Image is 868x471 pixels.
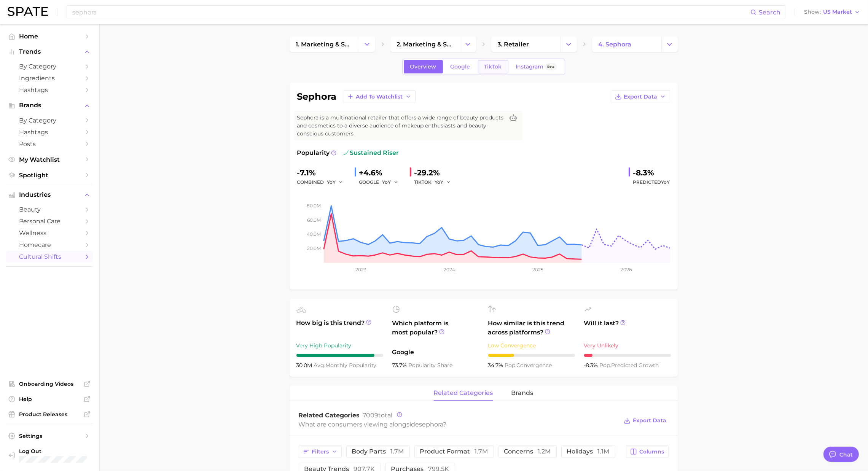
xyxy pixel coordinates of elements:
[19,380,80,387] span: Onboarding Videos
[359,178,404,187] div: GOOGLE
[392,319,479,344] span: Which platform is most popular?
[363,412,379,419] span: 7009
[314,362,377,369] span: monthly popularity
[327,178,344,187] button: YoY
[342,148,399,158] span: sustained riser
[622,415,668,426] button: Export Data
[414,178,456,187] div: TIKTOK
[491,37,561,52] a: 3. retailer
[584,319,671,337] span: Will it last?
[532,267,543,272] tspan: 2025
[504,449,551,455] span: concerns
[6,46,93,57] button: Trends
[19,129,80,136] span: Hashtags
[759,9,780,16] span: Search
[19,102,80,109] span: Brands
[516,64,544,70] span: Instagram
[6,115,93,126] a: by Category
[611,90,670,103] button: Export Data
[297,114,504,138] span: Sephora is a multinational retailer that offers a wide range of beauty products and cosmetics to ...
[823,10,852,14] span: US Market
[6,204,93,215] a: beauty
[584,341,671,350] div: Very Unlikely
[511,390,534,396] span: brands
[6,72,93,84] a: Ingredients
[633,167,670,179] div: -8.3%
[505,362,517,369] abbr: popularity index
[434,390,493,396] span: related categories
[19,396,80,403] span: Help
[8,7,48,16] img: SPATE
[19,63,80,70] span: by Category
[460,37,476,52] button: Change Category
[19,206,80,213] span: beauty
[363,412,393,419] span: total
[510,60,564,73] a: InstagramBeta
[498,41,529,48] span: 3. retailer
[19,241,80,248] span: homecare
[312,449,329,455] span: Filters
[6,227,93,239] a: wellness
[633,417,667,424] span: Export Data
[484,64,502,70] span: TikTok
[19,253,80,260] span: cultural shifts
[296,362,314,369] span: 30.0m
[19,172,80,179] span: Spotlight
[488,319,575,337] span: How similar is this trend across platforms?
[661,37,678,52] button: Change Category
[505,362,552,369] span: convergence
[359,37,375,52] button: Change Category
[478,60,508,73] a: TikTok
[6,189,93,200] button: Industries
[444,60,477,73] a: Google
[6,239,93,251] a: homecare
[19,156,80,163] span: My Watchlist
[299,419,618,430] div: What are consumers viewing alongside ?
[390,37,460,52] a: 2. marketing & sales
[661,179,670,185] span: YoY
[598,448,610,455] span: 1.1m
[6,30,93,42] a: Home
[584,354,671,357] div: 1 / 10
[297,92,337,101] h1: sephora
[19,448,89,455] span: Log Out
[419,421,443,428] span: sephora
[599,41,632,48] span: 4. sephora
[567,449,610,455] span: holidays
[19,33,80,40] span: Home
[299,412,360,419] span: Related Categories
[297,148,330,158] span: Popularity
[19,433,80,439] span: Settings
[296,318,383,337] span: How big is this trend?
[290,37,359,52] a: 1. marketing & sales
[356,94,403,100] span: Add to Watchlist
[6,154,93,165] a: My Watchlist
[488,362,505,369] span: 34.7%
[435,179,444,185] span: YoY
[6,446,93,465] a: Log out. Currently logged in with e-mail jdurbin@soldejaneiro.com.
[584,362,600,369] span: -8.3%
[6,138,93,150] a: Posts
[6,169,93,181] a: Spotlight
[299,445,342,458] button: Filters
[443,267,455,272] tspan: 2024
[409,362,453,369] span: popularity share
[314,362,326,369] abbr: average
[6,393,93,405] a: Help
[297,167,349,179] div: -7.1%
[621,267,632,272] tspan: 2026
[640,449,664,455] span: Columns
[19,86,80,94] span: Hashtags
[420,449,488,455] span: product format
[804,10,821,14] span: Show
[488,341,575,350] div: Low Convergence
[19,75,80,82] span: Ingredients
[548,64,555,70] span: Beta
[410,64,436,70] span: Overview
[296,41,352,48] span: 1. marketing & sales
[600,362,612,369] abbr: popularity index
[404,60,443,73] a: Overview
[592,37,661,52] a: 4. sephora
[6,126,93,138] a: Hashtags
[19,140,80,148] span: Posts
